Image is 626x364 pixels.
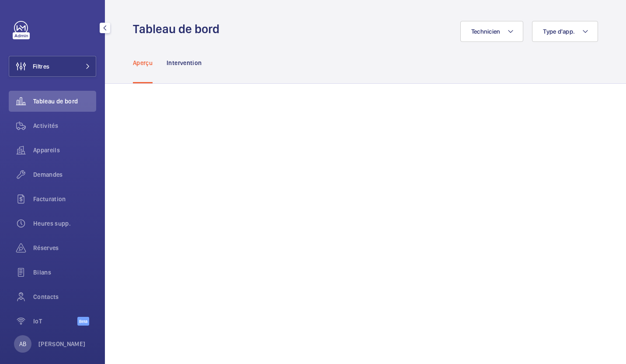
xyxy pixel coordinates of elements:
span: Facturation [33,195,96,203]
h1: Tableau de bord [133,21,225,37]
span: Contacts [33,292,96,301]
span: Filtres [33,62,49,71]
p: AB [19,340,26,348]
span: Heures supp. [33,219,96,228]
span: Demandes [33,170,96,179]
p: [PERSON_NAME] [38,340,86,348]
p: Aperçu [133,58,153,67]
span: Activités [33,121,96,130]
span: Technicien [471,28,501,35]
span: Réserves [33,244,96,252]
button: Filtres [9,56,96,77]
button: Technicien [460,21,524,42]
span: Bilans [33,268,96,277]
span: IoT [33,317,77,326]
span: Beta [77,317,89,326]
span: Type d'app. [543,28,575,35]
span: Appareils [33,146,96,155]
p: Intervention [167,58,202,67]
button: Type d'app. [532,21,598,42]
span: Tableau de bord [33,97,96,106]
